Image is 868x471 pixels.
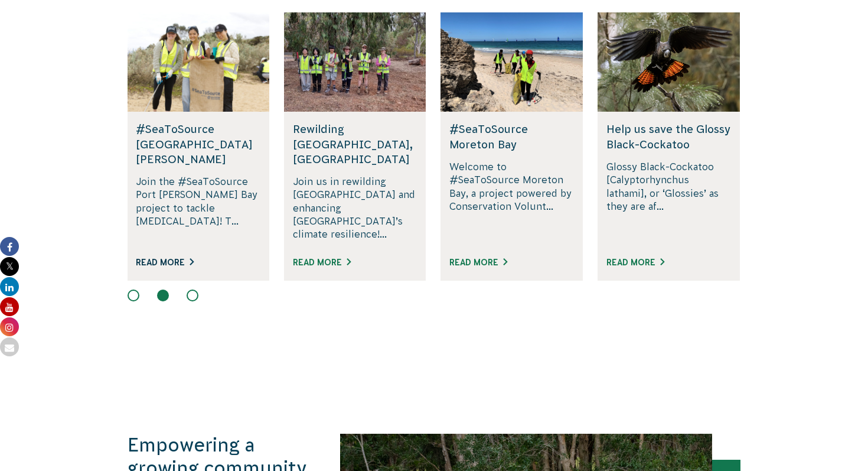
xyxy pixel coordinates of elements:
[136,258,194,267] a: Read More
[606,160,731,243] p: Glossy Black-Cockatoo [Calyptorhynchus lathami], or ‘Glossies’ as they are af...
[449,122,574,151] h5: #SeaToSource Moreton Bay
[449,160,574,243] p: Welcome to #SeaToSource Moreton Bay, a project powered by Conservation Volunt...
[606,258,664,267] a: Read More
[449,258,507,267] a: Read More
[606,122,731,151] h5: Help us save the Glossy Black-Cockatoo
[136,122,260,167] h5: #SeaToSource [GEOGRAPHIC_DATA][PERSON_NAME]
[293,258,351,267] a: Read More
[136,175,260,243] p: Join the #SeaToSource Port [PERSON_NAME] Bay project to tackle [MEDICAL_DATA]! T...
[293,175,417,243] p: Join us in rewilding [GEOGRAPHIC_DATA] and enhancing [GEOGRAPHIC_DATA]’s climate resilience!...
[293,122,417,167] h5: Rewilding [GEOGRAPHIC_DATA], [GEOGRAPHIC_DATA]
